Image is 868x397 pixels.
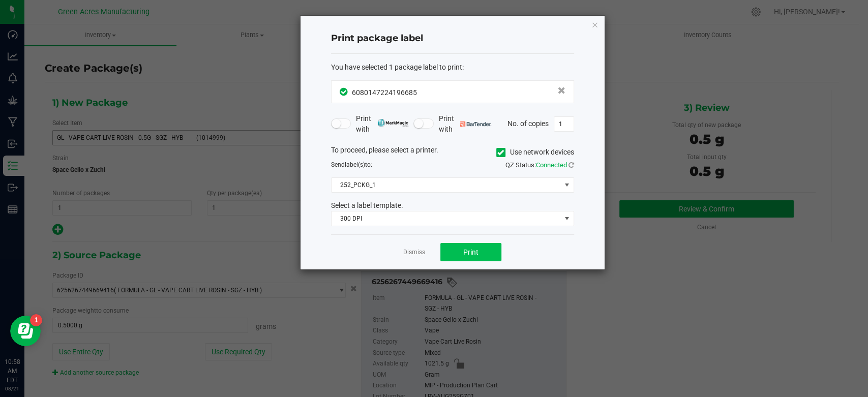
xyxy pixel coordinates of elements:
span: No. of copies [507,119,549,127]
img: mark_magic_cybra.png [377,119,408,127]
label: Use network devices [496,147,574,158]
span: In Sync [340,86,349,97]
iframe: Resource center unread badge [30,314,42,326]
span: Send to: [331,161,372,168]
span: Print with [439,113,491,135]
span: 6080147224196685 [352,88,417,97]
h4: Print package label [331,32,574,45]
a: Dismiss [403,248,425,257]
span: 300 DPI [332,211,561,226]
span: Print [463,248,478,256]
span: label(s) [345,161,365,168]
span: 252_PCKG_1 [332,178,561,192]
div: To proceed, please select a printer. [323,145,582,160]
span: Connected [536,161,567,169]
button: Print [440,243,501,261]
div: : [331,62,574,73]
span: Print with [356,113,408,135]
iframe: Resource center [10,316,41,346]
div: Select a label template. [323,200,582,211]
img: bartender.png [460,121,491,127]
span: You have selected 1 package label to print [331,63,462,71]
span: QZ Status: [505,161,574,169]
